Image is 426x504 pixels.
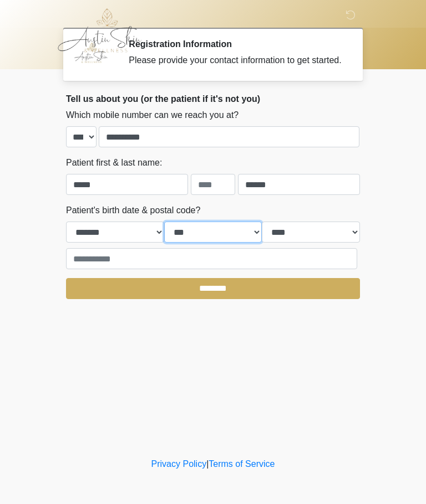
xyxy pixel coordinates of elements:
label: Patient's birth date & postal code? [66,204,200,217]
h2: Tell us about you (or the patient if it's not you) [66,94,360,104]
a: Terms of Service [209,459,275,469]
label: Patient first & last name: [66,156,162,169]
label: Which mobile number can we reach you at? [66,109,239,122]
a: Privacy Policy [151,459,207,469]
img: Austin Skin & Wellness Logo [55,8,153,53]
a: | [206,459,209,469]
